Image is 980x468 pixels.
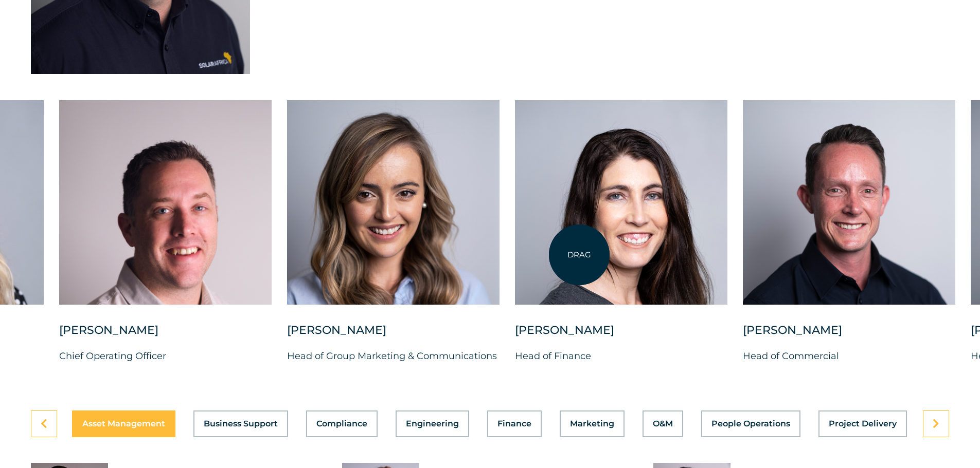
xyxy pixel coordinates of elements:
[59,323,272,348] div: [PERSON_NAME]
[406,420,459,428] span: Engineering
[711,420,790,428] span: People Operations
[743,323,955,348] div: [PERSON_NAME]
[287,323,500,348] div: [PERSON_NAME]
[316,420,367,428] span: Compliance
[829,420,897,428] span: Project Delivery
[743,348,955,364] p: Head of Commercial
[287,348,500,364] p: Head of Group Marketing & Communications
[653,420,673,428] span: O&M
[204,420,278,428] span: Business Support
[515,323,727,348] div: [PERSON_NAME]
[515,348,727,364] p: Head of Finance
[570,420,614,428] span: Marketing
[497,420,531,428] span: Finance
[59,348,272,364] p: Chief Operating Officer
[82,420,165,428] span: Asset Management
